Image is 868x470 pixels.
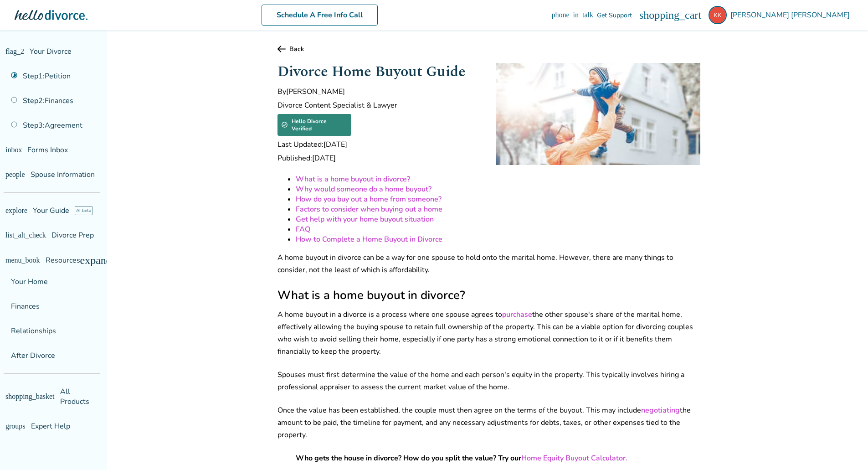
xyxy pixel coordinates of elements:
p: Spouses must first determine the value of the home and each person's equity in the property. This... [277,369,700,393]
span: menu_book [5,257,40,264]
div: Hello Divorce Verified [277,114,351,136]
span: expand_less [80,255,134,266]
span: AI beta [75,206,92,215]
span: Forms Inbox [27,145,68,155]
span: people [5,171,25,178]
p: A home buyout in a divorce is a process where one spouse agrees to the other spouse's share of th... [277,309,700,358]
a: How do you buy out a home from someone? [296,194,442,204]
a: phone_in_talkGet Support [551,11,632,20]
a: Factors to consider when buying out a home [296,204,442,214]
a: What is a home buyout in divorce? [296,174,410,184]
span: Last Updated: [DATE] [277,139,482,150]
span: [PERSON_NAME] [PERSON_NAME] [730,10,853,20]
span: Divorce Content Specialist & Lawyer [277,100,482,110]
a: FAQ [296,224,310,234]
span: explore [5,207,27,214]
span: phone_in_talk [551,11,593,19]
span: shopping_basket [5,393,55,400]
a: Get help with your home buyout situation [296,214,434,224]
p: Once the value has been established, the couple must then agree on the terms of the buyout. This ... [277,404,700,441]
span: By [PERSON_NAME] [277,87,482,97]
img: father and son enjoying time together in their backyard [496,63,700,165]
a: Back [277,45,700,53]
a: How to Complete a Home Buyout in Divorce [296,234,442,244]
span: shopping_cart [639,10,701,21]
span: groups [5,423,26,430]
img: kkastner0@gmail.com [709,6,727,24]
h1: Divorce Home Buyout Guide [277,61,482,83]
a: Home Equity Buyout Calculator. [521,453,627,463]
a: negotiating [641,405,680,415]
h2: What is a home buyout in divorce? [277,287,700,303]
span: Resources [5,255,80,265]
a: Schedule A Free Info Call [262,5,378,26]
span: inbox [5,146,22,154]
p: Who gets the house in divorce? How do you split the value? Try our [296,452,682,465]
a: purchase [502,310,532,320]
span: Published: [DATE] [277,153,482,163]
span: Get Support [597,11,632,20]
iframe: Chat Widget [822,426,868,470]
span: flag_2 [5,48,24,55]
a: Why would someone do a home buyout? [296,184,431,194]
p: A home buyout in divorce can be a way for one spouse to hold onto the marital home. However, ther... [277,252,700,276]
span: list_alt_check [5,232,46,239]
